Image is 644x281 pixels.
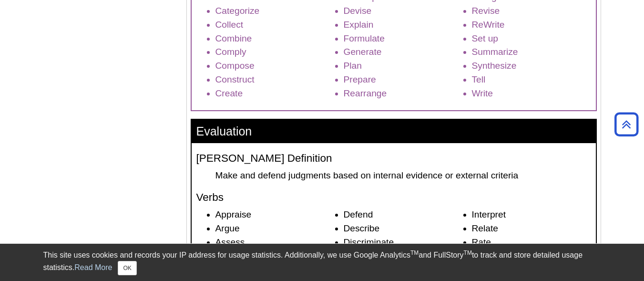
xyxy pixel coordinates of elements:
li: Describe [344,222,463,236]
li: Revise [472,4,591,18]
h4: [PERSON_NAME] Definition [196,153,591,165]
li: Explain [344,18,463,32]
li: Construct [215,73,335,87]
li: Generate [344,45,463,59]
h4: Verbs [196,192,591,204]
li: Combine [215,32,335,46]
sup: TM [410,250,419,256]
li: Appraise [215,208,335,222]
li: Create [215,87,335,101]
li: Synthesize [472,59,591,73]
li: Summarize [472,45,591,59]
dd: Make and defend judgments based on internal evidence or external criteria [215,169,591,182]
li: Rate [472,236,591,250]
li: Relate [472,222,591,236]
li: Comply [215,45,335,59]
li: Rearrange [344,87,463,101]
li: Interpret [472,208,591,222]
h3: Evaluation [192,120,596,143]
li: Write [472,87,591,101]
div: This site uses cookies and records your IP address for usage statistics. Additionally, we use Goo... [43,250,601,275]
li: Tell [472,73,591,87]
li: Assess [215,236,335,250]
li: Plan [344,59,463,73]
li: ReWrite [472,18,591,32]
li: Discriminate [344,236,463,250]
li: Argue [215,222,335,236]
li: Prepare [344,73,463,87]
li: Collect [215,18,335,32]
li: Devise [344,4,463,18]
li: Set up [472,32,591,46]
li: Categorize [215,4,335,18]
button: Close [118,261,136,275]
sup: TM [464,250,472,256]
a: Back to Top [611,118,642,131]
li: Defend [344,208,463,222]
a: Read More [74,263,112,271]
li: Formulate [344,32,463,46]
li: Compose [215,59,335,73]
